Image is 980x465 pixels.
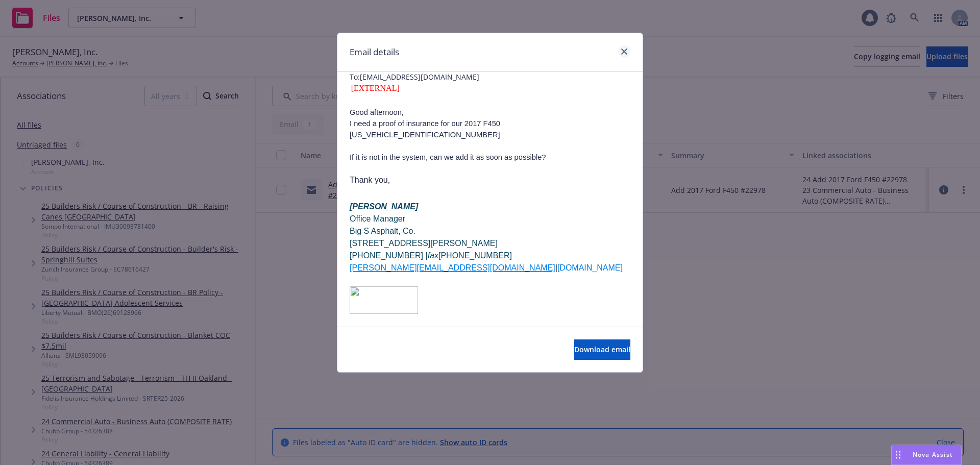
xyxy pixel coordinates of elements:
a: [DOMAIN_NAME] [557,263,623,272]
span: [STREET_ADDRESS][PERSON_NAME] [350,239,498,248]
span: Thank you, [350,176,390,184]
p: If it is not in the system, can we add it as soon as possible? [350,152,630,163]
i: fax [428,251,438,260]
span: [PERSON_NAME] [350,202,418,211]
p: I need a proof of insurance for our 2017 F450 [US_VEHICLE_IDENTIFICATION_NUMBER] [350,118,630,140]
div: [EXTERNAL] [350,82,630,94]
button: Download email [574,339,630,360]
div: Drag to move [892,445,904,464]
button: Nova Assist [891,445,962,465]
h1: Email details [350,45,399,59]
a: [PERSON_NAME][EMAIL_ADDRESS][DOMAIN_NAME] [350,263,555,272]
span: [PHONE_NUMBER] | [PHONE_NUMBER] [350,251,512,260]
span: To: [EMAIL_ADDRESS][DOMAIN_NAME] [350,71,630,82]
span: Big S Asphalt, Co. [350,227,415,235]
span: | [555,263,623,272]
span: Nova Assist [913,450,953,459]
span: Office Manager [350,214,405,223]
a: close [618,45,630,58]
img: image001.jpg@01DAD9E6.D9EF1200 [350,286,418,314]
p: Good afternoon, [350,107,630,118]
span: Download email [574,345,630,354]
